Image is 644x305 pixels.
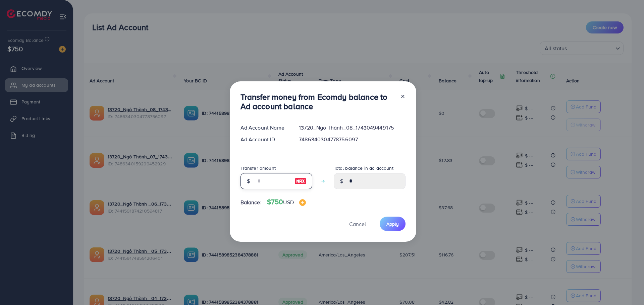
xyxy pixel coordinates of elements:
[386,221,399,227] span: Apply
[267,198,306,206] h4: $750
[349,220,366,228] span: Cancel
[615,275,639,300] iframe: Chat
[240,92,395,111] h3: Transfer money from Ecomdy balance to Ad account balance
[293,136,411,143] div: 7486340304778756097
[299,199,306,206] img: image
[293,124,411,132] div: 13720_Ngô Thành_08_1743049449175
[341,217,374,231] button: Cancel
[283,199,293,206] span: USD
[240,199,262,206] span: Balance:
[240,165,276,171] label: Transfer amount
[294,177,307,185] img: image
[235,124,294,132] div: Ad Account Name
[334,165,393,171] label: Total balance in ad account
[235,136,294,143] div: Ad Account ID
[380,217,406,231] button: Apply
